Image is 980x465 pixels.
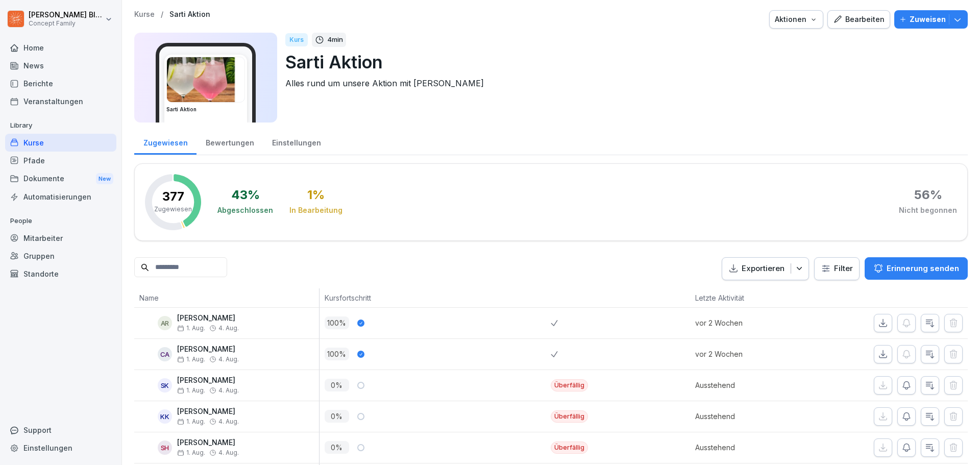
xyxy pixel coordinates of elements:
p: Ausstehend [695,380,806,390]
p: Exportieren [742,263,785,275]
a: Kurse [134,10,155,19]
div: Support [5,421,116,439]
img: q0q559oa0uxor67ynhkb83qw.png [167,57,244,102]
div: SK [158,378,172,393]
div: KK [158,409,172,424]
a: Automatisierungen [5,188,116,206]
p: 0 % [325,410,349,423]
span: 1. Aug. [177,418,205,425]
p: Erinnerung senden [887,263,959,274]
span: 1. Aug. [177,325,205,332]
p: 100 % [325,348,349,360]
p: Name [139,292,314,303]
div: 56 % [914,189,942,201]
a: Sarti Aktion [169,10,210,19]
p: Zugewiesen [154,205,192,214]
a: Berichte [5,75,116,92]
div: In Bearbeitung [289,205,342,215]
a: Mitarbeiter [5,229,116,247]
a: Einstellungen [263,129,330,155]
p: [PERSON_NAME] [177,314,239,323]
a: Home [5,39,116,57]
a: Einstellungen [5,439,116,457]
p: 377 [162,190,184,203]
span: 4. Aug. [218,356,239,363]
p: Concept Family [29,20,103,27]
span: 1. Aug. [177,387,205,394]
div: AR [158,316,172,330]
h3: Sarti Aktion [166,106,245,113]
button: Aktionen [769,10,823,29]
p: Ausstehend [695,442,806,453]
div: Überfällig [551,410,588,423]
div: Überfällig [551,442,588,454]
button: Filter [815,258,859,280]
div: New [96,173,113,185]
div: Veranstaltungen [5,92,116,110]
a: DokumenteNew [5,169,116,188]
p: Ausstehend [695,411,806,422]
p: [PERSON_NAME] [177,438,239,447]
div: Überfällig [551,379,588,391]
p: [PERSON_NAME] [177,376,239,385]
p: Zuweisen [910,14,946,25]
div: Kurs [285,33,308,46]
button: Erinnerung senden [865,257,968,280]
div: Bearbeiten [833,14,885,25]
a: Bewertungen [197,129,263,155]
span: 4. Aug. [218,418,239,425]
div: CA [158,347,172,361]
a: Standorte [5,265,116,283]
p: 100 % [325,316,349,329]
div: Filter [821,263,853,274]
div: Dokumente [5,169,116,188]
span: 4. Aug. [218,449,239,456]
p: Library [5,117,116,134]
button: Bearbeiten [827,10,890,29]
div: 1 % [307,189,325,201]
p: 0 % [325,379,349,391]
button: Exportieren [722,257,809,280]
a: Pfade [5,152,116,169]
div: Aktionen [775,14,818,25]
div: Nicht begonnen [899,205,957,215]
a: News [5,57,116,75]
span: 4. Aug. [218,325,239,332]
span: 1. Aug. [177,356,205,363]
p: vor 2 Wochen [695,317,806,328]
p: Sarti Aktion [285,49,960,75]
div: 43 % [231,189,260,201]
div: SH [158,440,172,455]
p: 4 min [327,35,343,45]
p: People [5,213,116,229]
a: Kurse [5,134,116,152]
p: Letzte Aktivität [695,292,801,303]
p: / [161,10,163,19]
span: 1. Aug. [177,449,205,456]
span: 4. Aug. [218,387,239,394]
p: vor 2 Wochen [695,349,806,359]
p: Alles rund um unsere Aktion mit [PERSON_NAME] [285,77,960,89]
p: Kursfortschritt [325,292,546,303]
a: Zugewiesen [134,129,197,155]
button: Zuweisen [894,10,968,29]
a: Gruppen [5,247,116,265]
p: [PERSON_NAME] Blaschke [29,11,103,19]
p: [PERSON_NAME] [177,345,239,354]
